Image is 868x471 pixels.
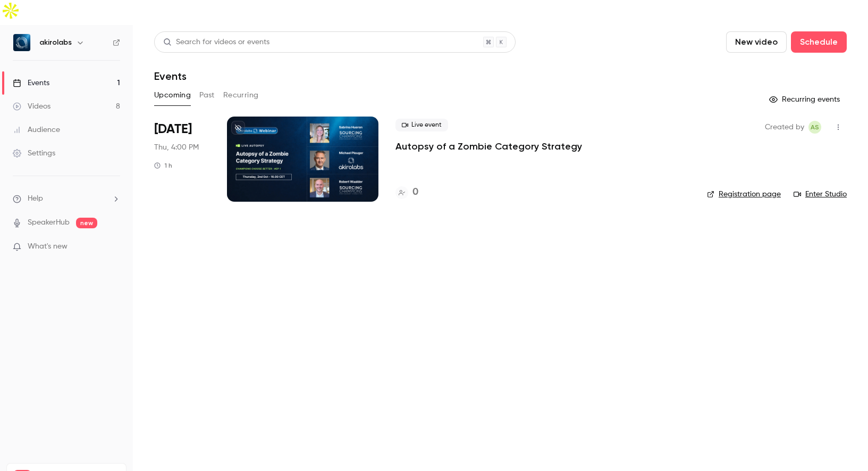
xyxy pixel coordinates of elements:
[13,125,60,135] div: Audience
[794,189,847,200] a: Enter Studio
[39,37,72,48] h6: akirolabs
[726,31,787,53] button: New video
[163,37,269,48] div: Search for videos or events
[28,217,70,228] a: SpeakerHub
[707,189,781,200] a: Registration page
[13,78,49,88] div: Events
[791,31,847,53] button: Schedule
[154,121,192,138] span: [DATE]
[13,148,55,159] div: Settings
[154,87,191,104] button: Upcoming
[154,70,187,82] h1: Events
[76,218,97,228] span: new
[154,142,199,153] span: Thu, 4:00 PM
[808,121,821,134] span: Aman Sadique
[13,101,50,112] div: Videos
[395,185,418,200] a: 0
[765,121,804,134] span: Created by
[28,241,68,252] span: What's new
[395,140,582,153] a: Autopsy of a Zombie Category Strategy
[13,34,30,51] img: akirolabs
[28,193,43,204] span: Help
[154,161,172,170] div: 1 h
[395,119,448,131] span: Live event
[154,117,210,202] div: Oct 2 Thu, 4:00 PM (Europe/Berlin)
[223,87,259,104] button: Recurring
[13,193,120,204] li: help-dropdown-opener
[811,121,819,134] span: AS
[764,91,847,108] button: Recurring events
[412,185,418,200] h4: 0
[199,87,215,104] button: Past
